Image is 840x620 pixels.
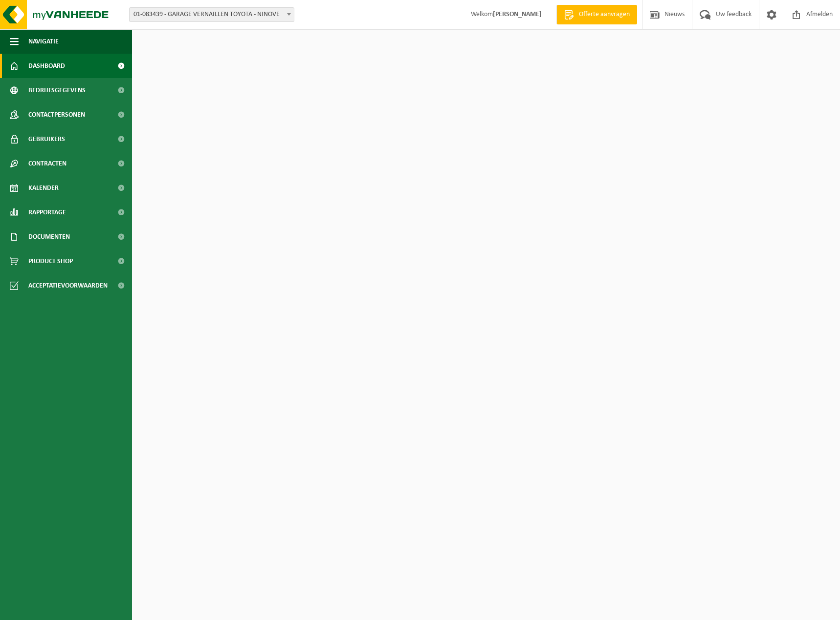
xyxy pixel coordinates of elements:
strong: [PERSON_NAME] [493,11,542,18]
span: Documenten [28,225,70,249]
span: Navigatie [28,29,59,54]
span: Gebruikers [28,127,65,151]
span: Contactpersonen [28,103,85,127]
span: Offerte aanvragen [576,10,632,20]
span: Product Shop [28,249,73,273]
span: Dashboard [28,54,65,78]
span: Bedrijfsgegevens [28,78,86,103]
span: Rapportage [28,200,66,225]
span: Kalender [28,176,59,200]
span: 01-083439 - GARAGE VERNAILLEN TOYOTA - NINOVE [130,8,294,21]
span: Acceptatievoorwaarden [28,273,108,298]
span: Contracten [28,151,66,176]
a: Offerte aanvragen [556,5,637,24]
